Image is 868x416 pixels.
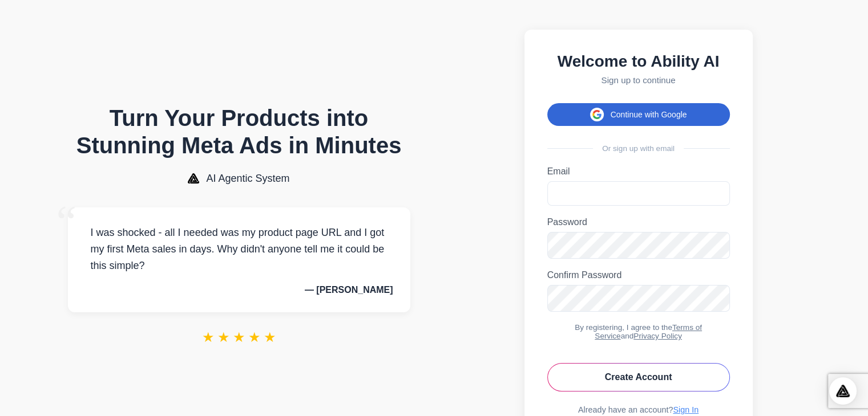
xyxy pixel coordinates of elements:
[85,285,393,295] p: — [PERSON_NAME]
[829,377,857,405] div: Open Intercom Messenger
[633,332,682,340] a: Privacy Policy
[547,323,730,340] div: By registering, I agree to the and
[85,225,393,274] p: I was shocked - all I needed was my product page URL and I got my first Meta sales in days. Why d...
[56,196,77,248] span: “
[547,75,730,85] p: Sign up to continue
[547,270,730,280] label: Confirm Password
[248,329,261,345] span: ★
[595,323,702,340] a: Terms of Service
[68,104,410,159] h1: Turn Your Products into Stunning Meta Ads in Minutes
[202,329,215,345] span: ★
[188,173,199,183] img: AI Agentic System Logo
[547,103,730,126] button: Continue with Google
[547,405,730,414] div: Already have an account?
[217,329,230,345] span: ★
[547,144,730,153] div: Or sign up with email
[673,405,699,414] a: Sign In
[206,173,289,185] span: AI Agentic System
[547,217,730,227] label: Password
[264,329,276,345] span: ★
[233,329,245,345] span: ★
[547,363,730,391] button: Create Account
[547,52,730,71] h2: Welcome to Ability AI
[547,166,730,177] label: Email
